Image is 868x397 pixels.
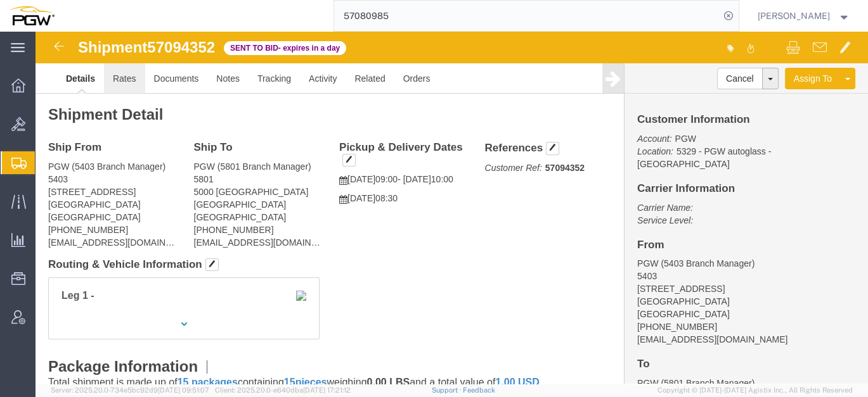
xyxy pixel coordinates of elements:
[303,386,351,394] span: [DATE] 17:21:12
[463,386,495,394] a: Feedback
[334,1,720,31] input: Search for shipment number, reference number
[36,32,868,384] iframe: FS Legacy Container
[51,386,209,394] span: Server: 2025.20.0-734e5bc92d9
[757,8,851,23] button: [PERSON_NAME]
[158,386,209,394] span: [DATE] 09:51:07
[432,386,463,394] a: Support
[758,9,830,23] span: Jesse Dawson
[657,385,853,396] span: Copyright © [DATE]-[DATE] Agistix Inc., All Rights Reserved
[215,386,351,394] span: Client: 2025.20.0-e640dba
[9,6,55,25] img: logo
